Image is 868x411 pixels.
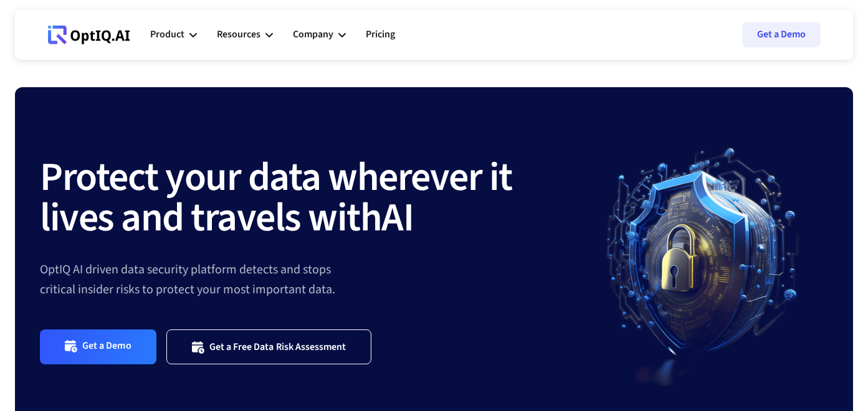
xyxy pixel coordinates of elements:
[40,149,512,247] strong: Protect your data wherever it lives and travels with
[166,329,372,364] a: Get a Free Data Risk Assessment
[366,16,395,54] a: Pricing
[381,189,413,247] strong: AI
[293,16,346,54] div: Company
[742,22,821,47] a: Get a Demo
[48,44,49,44] div: Webflow Homepage
[217,26,260,43] div: Resources
[40,329,156,364] a: Get a Demo
[217,16,273,54] div: Resources
[209,341,346,353] div: Get a Free Data Risk Assessment
[82,339,131,354] div: Get a Demo
[293,26,333,43] div: Company
[150,26,184,43] div: Product
[40,260,579,300] div: OptIQ AI driven data security platform detects and stops critical insider risks to protect your m...
[48,16,130,54] a: Webflow Homepage
[150,16,197,54] div: Product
